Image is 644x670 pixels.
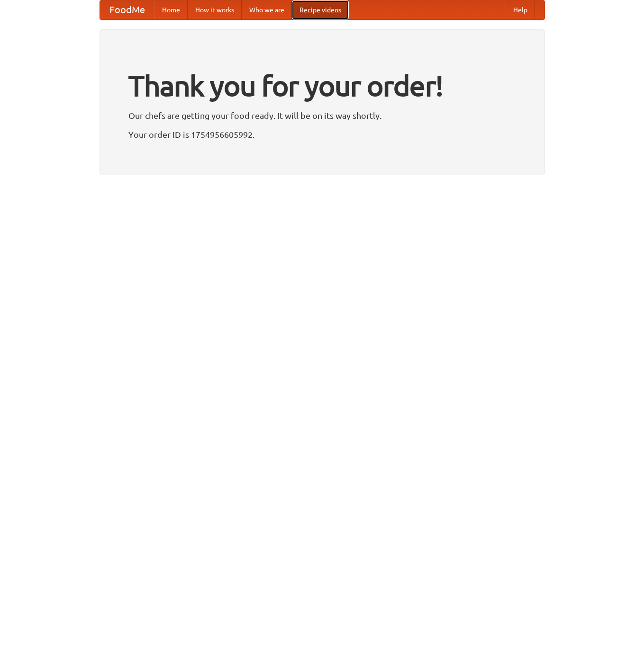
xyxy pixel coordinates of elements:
[292,0,349,19] a: Recipe videos
[128,127,516,142] p: Your order ID is 1754956605992.
[128,63,516,108] h1: Thank you for your order!
[188,0,242,19] a: How it works
[100,0,154,19] a: FoodMe
[506,0,535,19] a: Help
[154,0,188,19] a: Home
[242,0,292,19] a: Who we are
[128,108,516,123] p: Our chefs are getting your food ready. It will be on its way shortly.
